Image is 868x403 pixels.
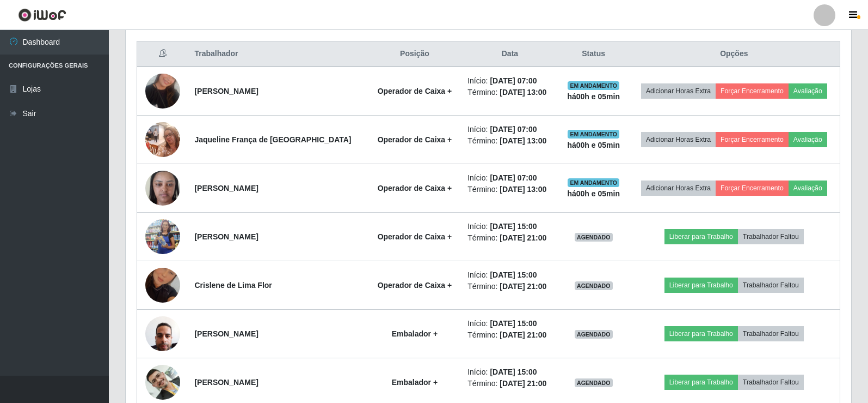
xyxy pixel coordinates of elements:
[378,281,452,290] strong: Operador de Caixa +
[500,185,546,194] time: [DATE] 13:00
[575,281,613,290] span: AGENDADO
[467,172,552,184] li: Início:
[490,222,537,231] time: [DATE] 15:00
[568,130,619,139] span: EM ANDAMENTO
[567,92,620,101] strong: há 00 h e 05 min
[467,221,552,232] li: Início:
[716,181,789,196] button: Forçar Encerramento
[664,326,738,341] button: Liberar para Trabalho
[568,81,619,90] span: EM ANDAMENTO
[575,233,613,242] span: AGENDADO
[467,75,552,87] li: Início:
[145,310,180,357] img: 1743172193212.jpeg
[194,378,258,387] strong: [PERSON_NAME]
[467,366,552,378] li: Início:
[500,282,546,291] time: [DATE] 21:00
[490,76,537,85] time: [DATE] 07:00
[789,132,827,147] button: Avaliação
[500,379,546,388] time: [DATE] 21:00
[490,173,537,182] time: [DATE] 07:00
[490,319,537,328] time: [DATE] 15:00
[641,83,716,99] button: Adicionar Horas Extra
[738,326,804,341] button: Trabalhador Faltou
[568,178,619,187] span: EM ANDAMENTO
[500,330,546,339] time: [DATE] 21:00
[461,41,559,67] th: Data
[490,125,537,134] time: [DATE] 07:00
[392,378,438,387] strong: Embalador +
[500,233,546,242] time: [DATE] 21:00
[194,184,258,193] strong: [PERSON_NAME]
[575,378,613,387] span: AGENDADO
[490,368,537,376] time: [DATE] 15:00
[378,232,452,241] strong: Operador de Caixa +
[145,116,180,163] img: 1735572424201.jpeg
[467,232,552,244] li: Término:
[629,41,840,67] th: Opções
[559,41,629,67] th: Status
[194,281,272,290] strong: Crislene de Lima Flor
[575,330,613,339] span: AGENDADO
[145,254,180,316] img: 1710860479647.jpeg
[716,132,789,147] button: Forçar Encerramento
[378,135,452,144] strong: Operador de Caixa +
[467,281,552,292] li: Término:
[145,197,180,276] img: 1705104978239.jpeg
[664,229,738,244] button: Liberar para Trabalho
[18,8,66,22] img: CoreUI Logo
[392,329,438,338] strong: Embalador +
[664,375,738,390] button: Liberar para Trabalho
[664,278,738,293] button: Liberar para Trabalho
[490,270,537,279] time: [DATE] 15:00
[641,132,716,147] button: Adicionar Horas Extra
[467,378,552,389] li: Término:
[567,189,620,198] strong: há 00 h e 05 min
[145,60,180,122] img: 1730602646133.jpeg
[738,229,804,244] button: Trabalhador Faltou
[194,87,258,95] strong: [PERSON_NAME]
[567,141,620,149] strong: há 00 h e 05 min
[500,136,546,145] time: [DATE] 13:00
[467,124,552,135] li: Início:
[738,375,804,390] button: Trabalhador Faltou
[467,318,552,329] li: Início:
[467,184,552,195] li: Término:
[789,83,827,99] button: Avaliação
[194,135,351,144] strong: Jaqueline França de [GEOGRAPHIC_DATA]
[789,181,827,196] button: Avaliação
[716,83,789,99] button: Forçar Encerramento
[467,329,552,341] li: Término:
[145,165,180,211] img: 1734430327738.jpeg
[378,87,452,95] strong: Operador de Caixa +
[368,41,461,67] th: Posição
[500,88,546,97] time: [DATE] 13:00
[194,232,258,241] strong: [PERSON_NAME]
[467,135,552,147] li: Término:
[378,184,452,193] strong: Operador de Caixa +
[641,181,716,196] button: Adicionar Horas Extra
[188,41,368,67] th: Trabalhador
[467,87,552,98] li: Término:
[467,269,552,281] li: Início:
[738,278,804,293] button: Trabalhador Faltou
[194,329,258,338] strong: [PERSON_NAME]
